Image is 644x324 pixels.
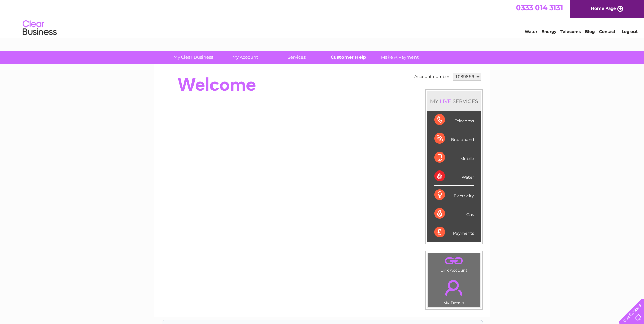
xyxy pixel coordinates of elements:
a: Services [269,51,325,64]
a: Log out [622,29,638,34]
div: Electricity [434,186,474,204]
div: Telecoms [434,111,474,129]
div: Gas [434,204,474,223]
div: Broadband [434,129,474,148]
div: Clear Business is a trading name of Verastar Limited (registered in [GEOGRAPHIC_DATA] No. 3667643... [162,4,483,33]
div: Payments [434,223,474,241]
a: Blog [585,29,595,34]
div: MY SERVICES [427,91,481,111]
div: Water [434,167,474,186]
td: Account number [412,71,451,83]
img: logo.png [22,18,57,38]
a: My Account [217,51,273,64]
a: 0333 014 3131 [516,3,563,12]
a: . [430,255,478,267]
a: Energy [541,29,556,34]
a: My Clear Business [165,51,221,64]
a: Make A Payment [372,51,428,64]
a: Customer Help [320,51,376,64]
a: Water [525,29,537,34]
a: . [430,276,478,300]
div: Mobile [434,148,474,167]
td: Link Account [428,253,480,274]
a: Telecoms [560,29,581,34]
div: LIVE [438,98,453,104]
td: My Details [428,274,480,307]
a: Contact [599,29,615,34]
